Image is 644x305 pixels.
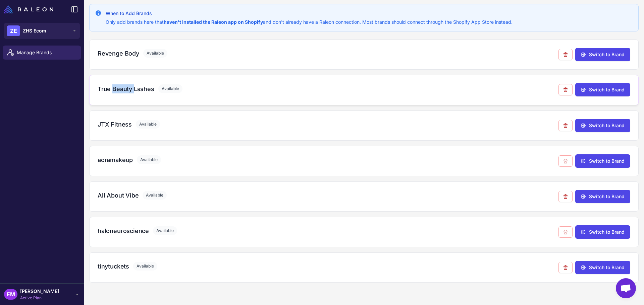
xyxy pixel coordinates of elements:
[558,262,573,273] button: Remove from agency
[143,191,167,200] span: Available
[98,226,149,235] h3: haloneuroscience
[558,155,573,167] button: Remove from agency
[4,5,53,13] img: Raleon Logo
[20,288,59,295] span: [PERSON_NAME]
[575,48,630,61] button: Switch to Brand
[98,49,139,58] h3: Revenge Body
[558,226,573,238] button: Remove from agency
[106,18,513,26] p: Only add brands here that and don't already have a Raleon connection. Most brands should connect ...
[558,49,573,60] button: Remove from agency
[558,120,573,131] button: Remove from agency
[558,84,573,95] button: Remove from agency
[575,154,630,168] button: Switch to Brand
[575,119,630,132] button: Switch to Brand
[575,225,630,239] button: Switch to Brand
[98,155,133,164] h3: aoramakeup
[7,25,20,36] div: ZE
[23,27,46,34] span: ZHS Ecom
[4,289,17,300] div: EM
[98,262,129,271] h3: tinytuckets
[558,191,573,202] button: Remove from agency
[136,120,160,129] span: Available
[153,226,177,235] span: Available
[4,23,80,39] button: ZEZHS Ecom
[3,46,81,60] a: Manage Brands
[575,83,630,96] button: Switch to Brand
[133,262,157,271] span: Available
[158,84,182,93] span: Available
[4,5,56,13] a: Raleon Logo
[98,191,139,200] h3: All About Vibe
[575,190,630,203] button: Switch to Brand
[575,261,630,274] button: Switch to Brand
[98,84,154,93] h3: True Beauty Lashes
[106,10,513,17] h3: When to Add Brands
[164,19,263,25] strong: haven't installed the Raleon app on Shopify
[20,295,59,301] span: Active Plan
[98,120,132,129] h3: JTX Fitness
[137,155,161,164] span: Available
[17,49,76,56] span: Manage Brands
[616,278,636,298] a: Chat abierto
[143,49,167,58] span: Available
